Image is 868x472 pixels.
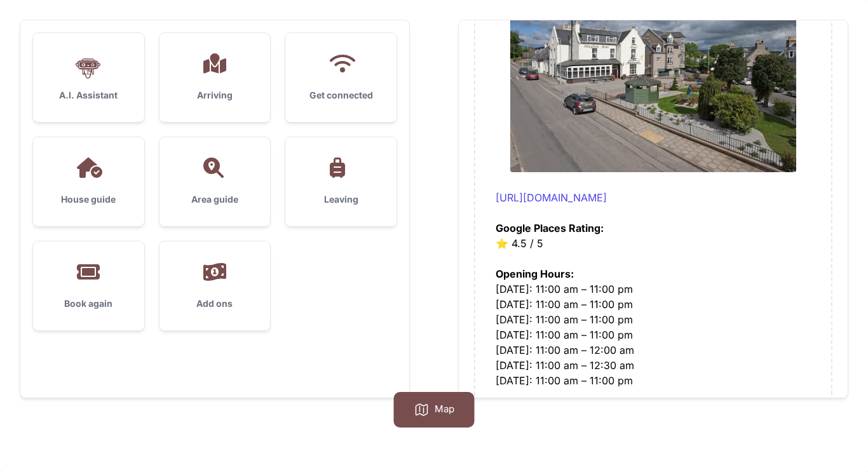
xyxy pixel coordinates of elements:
[435,402,454,417] p: Map
[53,193,124,206] h3: House guide
[496,251,811,388] div: [DATE]: 11:00 am – 11:00 pm [DATE]: 11:00 am – 11:00 pm [DATE]: 11:00 am – 11:00 pm [DATE]: 11:00...
[159,33,271,122] a: Arriving
[53,297,124,310] h3: Book again
[180,89,250,102] h3: Arriving
[285,33,397,122] a: Get connected
[180,297,250,310] h3: Add ons
[306,89,376,102] h3: Get connected
[159,137,271,226] a: Area guide
[496,190,811,251] div: ⭐️ 4.5 / 5
[33,137,144,226] a: House guide
[496,222,604,234] strong: Google Places Rating:
[496,191,607,204] a: [URL][DOMAIN_NAME]
[180,193,250,206] h3: Area guide
[285,137,397,226] a: Leaving
[53,89,124,102] h3: A.I. Assistant
[33,33,144,122] a: A.I. Assistant
[33,241,144,330] a: Book again
[496,267,574,280] strong: Opening Hours:
[306,193,376,206] h3: Leaving
[159,241,271,330] a: Add ons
